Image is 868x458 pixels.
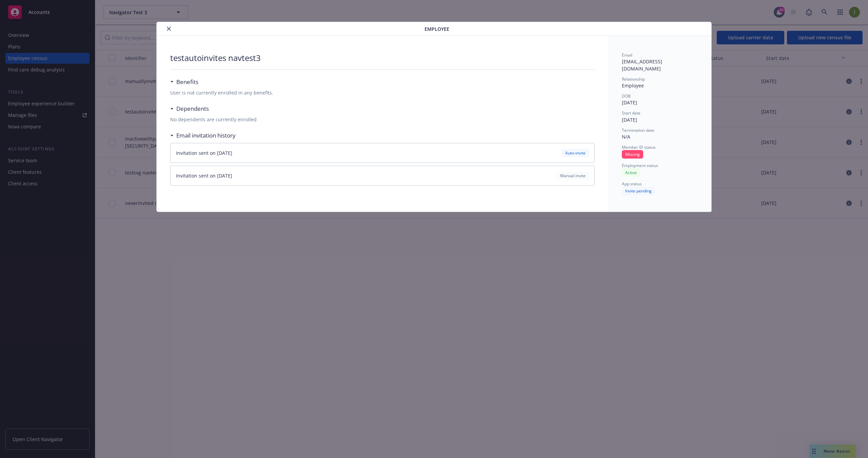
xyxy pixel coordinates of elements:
[176,78,198,86] h3: Benefits
[176,172,232,179] span: Invitation sent on [DATE]
[622,52,632,58] span: Email
[622,181,642,187] span: App status
[557,171,589,180] div: Manual invite
[176,104,209,113] h3: Dependents
[622,76,645,82] span: Relationship
[170,52,261,64] p: testautoinvites navtest3
[622,168,640,177] div: Active
[176,131,236,140] h3: Email invitation history
[170,78,198,86] div: Benefits
[622,144,656,150] span: Member ID status
[165,25,173,33] button: close
[170,116,595,123] div: No dependents are currently enrolled
[622,133,698,140] div: N/A
[622,82,698,89] div: Employee
[170,131,236,140] div: Email invitation history
[622,187,655,195] div: Invite pending
[622,93,631,99] span: DOB
[622,150,643,159] div: Missing
[622,127,654,133] span: Termination date
[87,22,781,212] div: details for plan Employee
[170,104,209,113] div: Dependents
[425,25,449,33] span: Employee
[622,58,698,72] div: [EMAIL_ADDRESS][DOMAIN_NAME]
[562,149,589,157] div: Auto-invite
[622,163,658,168] span: Employment status
[622,110,640,116] span: Start date
[622,99,698,106] div: [DATE]
[622,116,698,123] div: [DATE]
[176,150,232,156] span: Invitation sent on [DATE]
[170,89,595,96] div: User is not currently enrolled in any benefits.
